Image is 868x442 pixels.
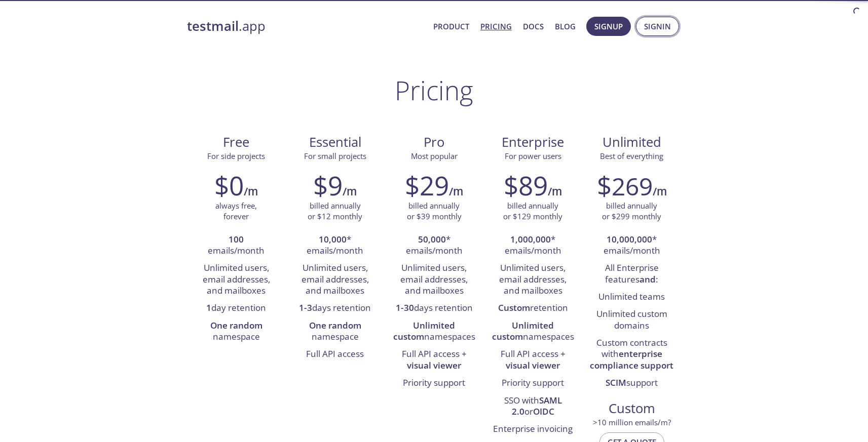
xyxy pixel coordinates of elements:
h1: Pricing [395,75,473,105]
li: Unlimited users, email addresses, and mailboxes [491,260,575,300]
a: Product [433,20,469,33]
h2: $0 [214,170,244,200]
strong: and [639,273,656,285]
a: testmail.app [187,18,425,35]
button: Signup [586,17,631,36]
li: * emails/month [392,231,476,260]
h2: $89 [504,170,548,200]
strong: Custom [498,302,530,313]
li: Enterprise invoicing [491,421,575,438]
h6: /m [653,183,667,200]
li: Priority support [491,375,575,392]
span: Enterprise [492,134,574,151]
li: retention [491,300,575,317]
h6: /m [548,183,562,200]
button: Signin [636,17,679,36]
li: days retention [293,300,377,317]
li: namespace [195,317,278,346]
li: * emails/month [491,231,575,260]
li: namespaces [392,317,476,346]
h2: $ [597,170,653,200]
li: Unlimited users, email addresses, and mailboxes [195,260,278,300]
strong: Unlimited custom [393,319,456,342]
p: billed annually or $129 monthly [503,200,562,222]
strong: One random [210,319,262,331]
span: For small projects [304,151,366,161]
p: billed annually or $299 monthly [602,200,661,222]
li: Full API access + [491,346,575,375]
strong: 1 [206,302,211,313]
span: Unlimited [602,133,661,151]
h2: $29 [405,170,449,200]
li: Full API access + [392,346,476,375]
strong: 50,000 [418,233,446,245]
h6: /m [449,183,463,200]
strong: 10,000,000 [607,233,652,245]
span: > 10 million emails/m? [593,417,671,427]
span: Most popular [411,151,458,161]
strong: SAML 2.0 [512,394,562,417]
strong: SCIM [606,377,626,388]
strong: testmail [187,17,239,35]
span: Free [195,134,278,151]
li: Custom contracts with [590,335,673,375]
span: For side projects [207,151,265,161]
a: Docs [523,20,544,33]
h6: /m [343,183,357,200]
li: All Enterprise features : [590,260,673,289]
h6: /m [244,183,258,200]
li: Unlimited users, email addresses, and mailboxes [293,260,377,300]
li: days retention [392,300,476,317]
li: emails/month [195,231,278,260]
span: Signup [594,20,623,33]
li: Unlimited teams [590,289,673,306]
span: Pro [393,134,475,151]
li: Full API access [293,346,377,363]
a: Blog [555,20,576,33]
li: support [590,375,673,392]
strong: visual viewer [506,359,560,371]
span: 269 [612,170,653,203]
p: billed annually or $39 monthly [407,200,462,222]
strong: OIDC [533,406,554,417]
li: * emails/month [590,231,673,260]
li: day retention [195,300,278,317]
li: Priority support [392,375,476,392]
strong: 100 [229,233,244,245]
h2: $9 [313,170,343,200]
span: For power users [505,151,561,161]
strong: 1-30 [396,302,414,313]
strong: 10,000 [319,233,347,245]
li: Unlimited custom domains [590,306,673,335]
a: Pricing [480,20,512,33]
strong: 1,000,000 [510,233,551,245]
li: Unlimited users, email addresses, and mailboxes [392,260,476,300]
span: Custom [590,400,673,417]
span: Signin [644,20,671,33]
li: namespace [293,317,377,346]
p: billed annually or $12 monthly [308,200,362,222]
strong: One random [309,319,361,331]
strong: Unlimited custom [492,319,554,342]
li: SSO with or [491,392,575,421]
strong: 1-3 [299,302,312,313]
li: namespaces [491,317,575,346]
strong: visual viewer [407,359,461,371]
p: always free, forever [215,200,257,222]
li: * emails/month [293,231,377,260]
strong: enterprise compliance support [590,348,673,371]
span: Best of everything [600,151,663,161]
span: Essential [294,134,376,151]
